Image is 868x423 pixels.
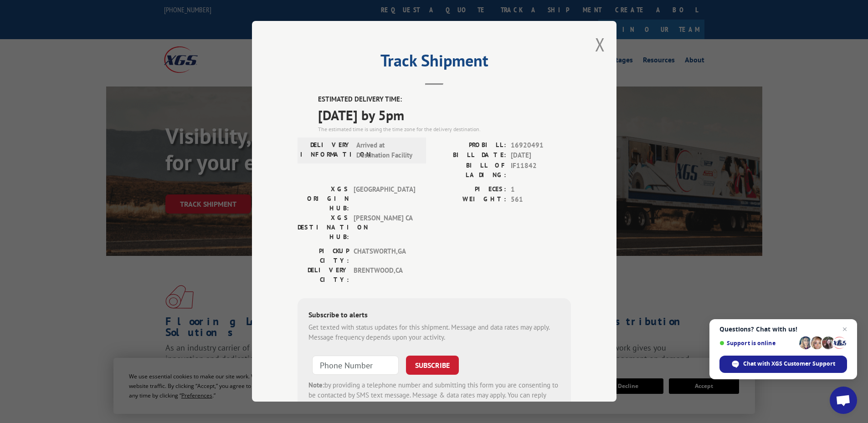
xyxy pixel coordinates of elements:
[318,125,571,133] div: The estimated time is using the time zone for the delivery destination.
[434,161,506,180] label: BILL OF LADING:
[830,387,857,414] a: Open chat
[298,54,571,71] h2: Track Shipment
[356,140,418,161] span: Arrived at Destination Facility
[511,195,571,205] span: 561
[308,381,324,389] strong: Note:
[318,95,571,105] label: ESTIMATED DELIVERY TIME:
[595,32,605,56] button: Close modal
[354,265,415,285] span: BRENTWOOD , CA
[743,360,835,368] span: Chat with XGS Customer Support
[719,340,796,347] span: Support is online
[434,195,506,205] label: WEIGHT:
[434,140,506,151] label: PROBILL:
[298,184,349,213] label: XGS ORIGIN HUB:
[434,184,506,195] label: PIECES:
[308,380,560,411] div: by providing a telephone number and submitting this form you are consenting to be contacted by SM...
[354,184,415,213] span: [GEOGRAPHIC_DATA]
[354,213,415,242] span: [PERSON_NAME] CA
[300,140,352,161] label: DELIVERY INFORMATION:
[298,213,349,242] label: XGS DESTINATION HUB:
[354,246,415,265] span: CHATSWORTH , GA
[308,322,560,343] div: Get texted with status updates for this shipment. Message and data rates may apply. Message frequ...
[298,265,349,285] label: DELIVERY CITY:
[719,356,847,373] span: Chat with XGS Customer Support
[511,161,571,180] span: IF11842
[511,151,571,161] span: [DATE]
[298,246,349,265] label: PICKUP CITY:
[308,309,560,322] div: Subscribe to alerts
[318,105,571,125] span: [DATE] by 5pm
[312,356,399,375] input: Phone Number
[406,356,459,375] button: SUBSCRIBE
[434,151,506,161] label: BILL DATE:
[511,184,571,195] span: 1
[719,326,847,333] span: Questions? Chat with us!
[511,140,571,151] span: 16920491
